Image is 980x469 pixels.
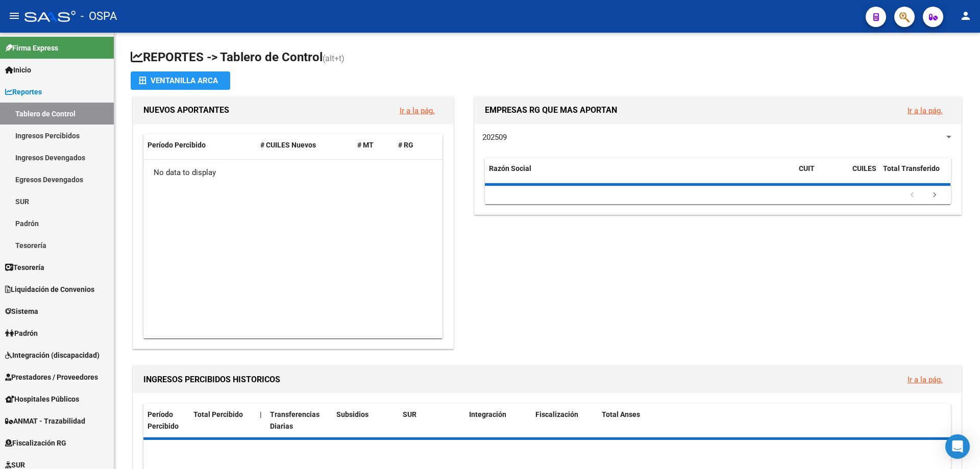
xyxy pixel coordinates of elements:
[925,190,944,201] a: go to next page
[485,158,795,191] datatable-header-cell: Razón Social
[883,164,940,172] span: Total Transferido
[535,410,578,418] span: Fiscalización
[5,64,31,76] span: Inicio
[353,134,394,156] datatable-header-cell: # MT
[902,190,922,201] a: go to previous page
[336,410,369,418] span: Subsidios
[131,71,230,90] button: Ventanilla ARCA
[143,375,280,384] span: INGRESOS PERCIBIDOS HISTORICOS
[270,410,320,430] span: Transferencias Diarias
[489,164,531,172] span: Razón Social
[260,410,262,418] span: |
[5,262,44,273] span: Tesorería
[256,134,354,156] datatable-header-cell: # CUILES Nuevos
[394,134,435,156] datatable-header-cell: # RG
[602,410,640,418] span: Total Anses
[399,404,465,437] datatable-header-cell: SUR
[5,415,85,427] span: ANMAT - Trazabilidad
[482,133,507,142] span: 202509
[139,71,222,90] div: Ventanilla ARCA
[189,404,256,437] datatable-header-cell: Total Percibido
[391,101,443,120] button: Ir a la pág.
[5,284,94,295] span: Liquidación de Convenios
[266,404,332,437] datatable-header-cell: Transferencias Diarias
[256,404,266,437] datatable-header-cell: |
[403,410,416,418] span: SUR
[485,105,617,115] span: EMPRESAS RG QUE MAS APORTAN
[852,164,876,172] span: CUILES
[899,101,951,120] button: Ir a la pág.
[5,306,38,317] span: Sistema
[332,404,399,437] datatable-header-cell: Subsidios
[323,54,345,63] span: (alt+t)
[131,49,964,67] h1: REPORTES -> Tablero de Control
[469,410,506,418] span: Integración
[81,5,117,28] span: - OSPA
[465,404,531,437] datatable-header-cell: Integración
[960,10,972,22] mat-icon: person
[799,164,815,172] span: CUIT
[795,158,848,191] datatable-header-cell: CUIT
[531,404,598,437] datatable-header-cell: Fiscalización
[5,350,100,361] span: Integración (discapacidad)
[193,410,243,418] span: Total Percibido
[143,134,256,156] datatable-header-cell: Período Percibido
[5,372,98,383] span: Prestadores / Proveedores
[260,141,316,149] span: # CUILES Nuevos
[398,141,413,149] span: # RG
[143,404,189,437] datatable-header-cell: Período Percibido
[5,393,79,405] span: Hospitales Públicos
[357,141,374,149] span: # MT
[879,158,950,191] datatable-header-cell: Total Transferido
[899,370,951,389] button: Ir a la pág.
[5,437,66,449] span: Fiscalización RG
[598,404,943,437] datatable-header-cell: Total Anses
[143,105,229,115] span: NUEVOS APORTANTES
[143,160,443,185] div: No data to display
[5,328,38,339] span: Padrón
[5,86,42,97] span: Reportes
[400,106,435,115] a: Ir a la pág.
[8,10,20,22] mat-icon: menu
[908,106,943,115] a: Ir a la pág.
[148,141,206,149] span: Período Percibido
[848,158,879,191] datatable-header-cell: CUILES
[908,375,943,384] a: Ir a la pág.
[5,42,58,54] span: Firma Express
[945,434,970,459] div: Open Intercom Messenger
[148,410,179,430] span: Período Percibido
